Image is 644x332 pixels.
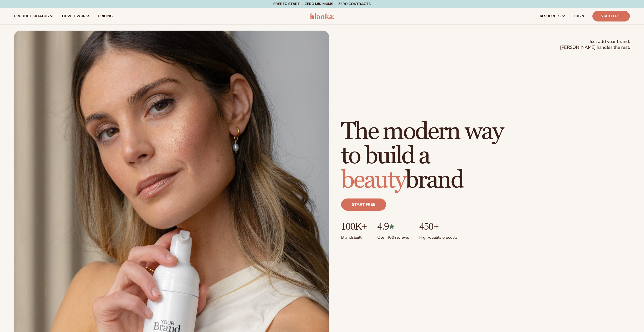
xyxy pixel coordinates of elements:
[310,13,334,19] img: logo
[62,14,90,18] span: How It Works
[419,232,458,240] p: High-quality products
[341,165,405,195] span: beauty
[94,8,116,24] a: pricing
[14,14,49,18] span: product catalog
[574,14,584,18] span: LOGIN
[10,8,58,24] a: product catalog
[377,221,409,232] p: 4.9
[341,198,386,211] a: Start free
[341,232,367,240] p: Brands built
[560,39,630,51] span: Just add your brand. [PERSON_NAME] handles the rest.
[419,221,458,232] p: 450+
[58,8,94,24] a: How It Works
[341,120,503,192] h1: The modern way to build a brand
[540,14,560,18] span: resources
[98,14,112,18] span: pricing
[536,8,570,24] a: resources
[377,232,409,240] p: Over 400 reviews
[570,8,588,24] a: LOGIN
[592,11,630,21] a: Start Free
[273,2,370,6] span: Free to start · ZERO minimums · ZERO contracts
[341,221,367,232] p: 100K+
